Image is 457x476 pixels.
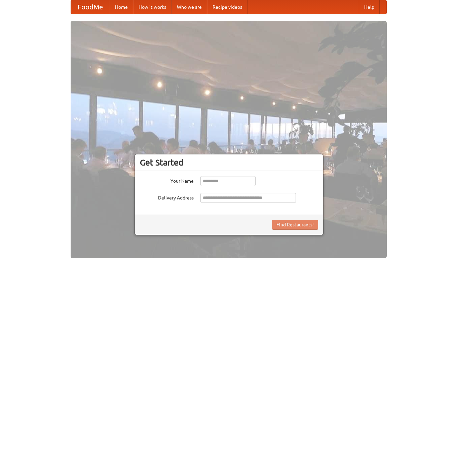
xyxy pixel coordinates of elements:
[110,0,133,14] a: Home
[71,0,110,14] a: FoodMe
[133,0,172,14] a: How it works
[359,0,380,14] a: Help
[207,0,247,14] a: Recipe videos
[272,220,318,230] button: Find Restaurants!
[140,193,194,201] label: Delivery Address
[172,0,207,14] a: Who we are
[140,157,318,168] h3: Get Started
[140,176,194,184] label: Your Name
